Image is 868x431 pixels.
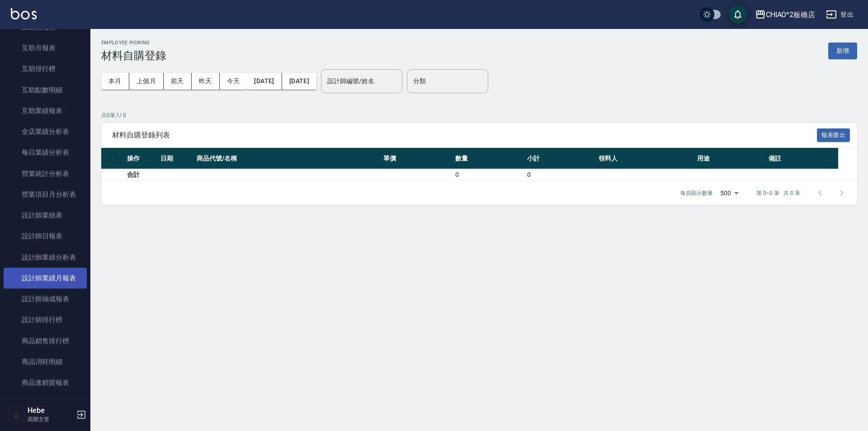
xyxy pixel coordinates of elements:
[717,181,742,205] div: 500
[4,205,87,226] a: 設計師業績表
[4,142,87,163] a: 每日業績分析表
[817,128,850,142] button: 報表匯出
[4,58,87,79] a: 互助排行榜
[28,415,74,423] p: 高階主管
[453,169,525,181] td: 0
[125,148,158,169] th: 操作
[381,148,453,169] th: 單價
[282,73,316,90] button: [DATE]
[525,169,597,181] td: 0
[4,163,87,184] a: 營業統計分析表
[766,9,816,20] div: CHIAO^2板橋店
[101,73,129,90] button: 本月
[680,189,713,197] p: 每頁顯示數量
[7,406,25,424] img: Person
[453,148,525,169] th: 數量
[4,80,87,100] a: 互助點數明細
[125,169,158,181] td: 合計
[158,148,194,169] th: 日期
[101,111,857,119] p: 共 0 筆, 1 / 0
[695,148,767,169] th: 用途
[4,351,87,372] a: 商品消耗明細
[101,40,166,46] h2: Employee Picking
[247,73,282,90] button: [DATE]
[112,131,817,140] span: 材料自購登錄列表
[4,268,87,289] a: 設計師業績月報表
[101,49,166,62] h3: 材料自購登錄
[4,393,87,414] a: 商品庫存表
[4,289,87,309] a: 設計師抽成報表
[4,226,87,246] a: 設計師日報表
[525,148,597,169] th: 小計
[822,6,857,23] button: 登出
[220,73,247,90] button: 今天
[129,73,164,90] button: 上個月
[4,309,87,330] a: 設計師排行榜
[4,121,87,142] a: 全店業績分析表
[194,148,381,169] th: 商品代號/名稱
[817,130,850,139] a: 報表匯出
[192,73,220,90] button: 昨天
[4,372,87,393] a: 商品進銷貨報表
[766,148,838,169] th: 備註
[4,184,87,205] a: 營業項目月分析表
[828,46,857,55] a: 新增
[596,148,694,169] th: 領料人
[4,38,87,58] a: 互助月報表
[751,5,819,24] button: CHIAO^2板橋店
[4,100,87,121] a: 互助業績報表
[164,73,192,90] button: 前天
[4,331,87,351] a: 商品銷售排行榜
[11,8,37,19] img: Logo
[828,43,857,59] button: 新增
[729,5,747,24] button: save
[28,406,74,415] h5: Hebe
[4,247,87,268] a: 設計師業績分析表
[756,189,800,197] p: 第 0–0 筆 共 0 筆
